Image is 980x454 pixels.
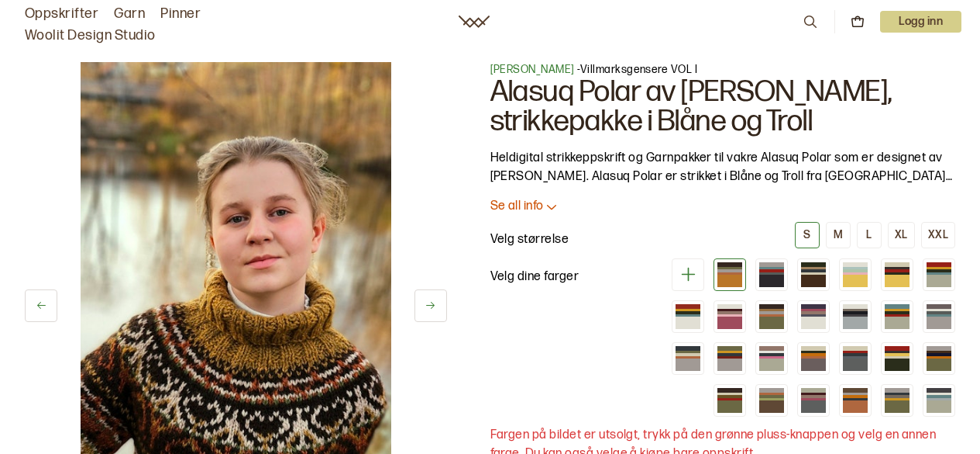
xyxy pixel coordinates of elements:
div: Mørk grå med grå bærestykke (utsolgt) [797,384,830,417]
div: Mørk grå med ubleket hvit (utsolgt) [839,342,872,375]
div: Lys brun melert med oliven bærestykke (utsolgt) [714,342,746,375]
p: Se all info [490,199,544,215]
p: Velg størrelse [490,230,569,249]
button: S [795,222,820,248]
div: Oliven, mørk brun og cognac (utsolgt) [755,300,788,333]
div: Grå med turkis bærestykke (utsolgt) [881,300,913,333]
p: Heldigital strikkeppskrift og Garnpakker til vakre Alasuq Polar som er designet av [PERSON_NAME].... [490,149,956,186]
div: Melert brun (utsolgt) [755,258,788,291]
div: M [834,228,843,242]
div: Brun (utsolgt) [797,258,830,291]
button: Se all info [490,199,956,215]
h1: Alasuq Polar av [PERSON_NAME], strikkepakke i Blåne og Troll [490,78,956,137]
div: Grå med rustrødt bærestykke (utsolgt) [923,258,955,291]
div: Olivengrønn med lyst brun bærestykke (utsolgt) [881,384,913,417]
a: Woolit [459,16,490,28]
div: Støvet Rosa (utsolgt) [714,300,746,333]
p: Velg dine farger [490,268,579,286]
a: Woolit Design Studio [25,25,156,47]
button: M [826,222,851,248]
div: Isblå (utsolgt) [839,300,872,333]
div: Cognac med brunt bærestykke (utsolgt) [839,384,872,417]
div: XXL [928,228,948,242]
a: Oppskrifter [25,3,98,25]
div: Påskegul med hvitt bærestykke (utsolgt) [839,258,872,291]
div: Oliven og mørk brun (utsolgt) [714,384,746,417]
a: Garn [114,3,145,25]
button: XL [888,222,915,248]
button: XXL [921,222,955,248]
div: Hvit med rødt bærestykke (utsolgt) [672,300,704,333]
div: Halvbleket hvit (utsolgt) [797,300,830,333]
button: L [857,222,882,248]
button: User dropdown [880,11,961,33]
a: [PERSON_NAME] [490,63,575,76]
div: S [803,228,810,242]
div: Beige med lys brun melert bærestykke (utsolgt) [755,384,788,417]
p: Logg inn [880,11,961,33]
div: Melert lys brun og blå (utsolgt) [923,300,955,333]
p: - Villmarksgensere VOL I [490,62,956,78]
div: Melert brun med ubleket hvit bærestykke (utsolgt) [797,342,830,375]
div: L [866,228,872,242]
div: Høstfarger (utsolgt) [714,258,746,291]
div: Gul med jaktgrønn bærestykke (utsolgt) [881,258,913,291]
div: Grå med rosa bærestykke (utsolgt) [755,342,788,375]
div: Jaktgrønn med lys brun melert bærestykke (utsolgt) [881,342,913,375]
div: XL [895,228,908,242]
div: Olivengrønn med lys brun melert bærestykke (utsolgt) [923,342,955,375]
a: Pinner [160,3,201,25]
div: Grå og blåtoner (utsolgt) [923,384,955,417]
div: Melert lys brun med cognac bærestykke (utsolgt) [672,342,704,375]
